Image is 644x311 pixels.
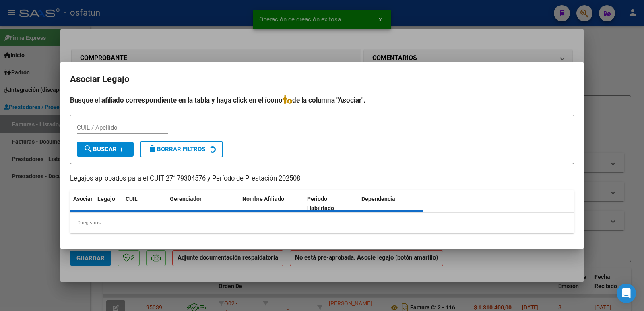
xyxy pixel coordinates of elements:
span: Borrar Filtros [147,146,205,153]
span: Dependencia [361,196,395,202]
mat-icon: delete [147,144,157,154]
span: CUIL [126,196,138,202]
div: Open Intercom Messenger [617,284,636,303]
datatable-header-cell: Asociar [70,190,94,217]
datatable-header-cell: Periodo Habilitado [304,190,358,217]
span: Periodo Habilitado [307,196,334,211]
div: 0 registros [70,213,574,233]
span: Nombre Afiliado [242,196,284,202]
datatable-header-cell: Dependencia [358,190,423,217]
span: Buscar [83,146,117,153]
span: Gerenciador [170,196,202,202]
h4: Busque el afiliado correspondiente en la tabla y haga click en el ícono de la columna "Asociar". [70,95,574,105]
button: Borrar Filtros [140,141,223,157]
h2: Asociar Legajo [70,72,574,87]
p: Legajos aprobados para el CUIT 27179304576 y Período de Prestación 202508 [70,174,574,184]
datatable-header-cell: Legajo [94,190,122,217]
datatable-header-cell: Gerenciador [167,190,239,217]
datatable-header-cell: Nombre Afiliado [239,190,304,217]
mat-icon: search [83,144,93,154]
datatable-header-cell: CUIL [122,190,167,217]
button: Buscar [77,142,134,157]
span: Legajo [97,196,115,202]
span: Asociar [73,196,93,202]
